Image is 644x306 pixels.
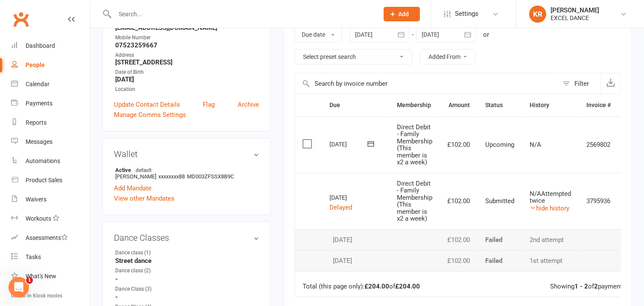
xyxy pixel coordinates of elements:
th: Invoice # [579,94,619,116]
a: Reports [11,113,90,132]
th: Amount [440,94,478,116]
div: [DATE] [329,191,369,204]
a: Assessments [11,228,90,248]
span: Upcoming [486,141,515,149]
td: 1st attempt [522,250,579,271]
strong: Active [115,166,255,173]
span: 1 [26,277,33,284]
a: People [11,55,90,75]
div: Mobile Number [115,34,259,42]
th: Membership [389,94,440,116]
div: Dance Class (3) [115,285,186,293]
span: N/A [530,190,542,198]
span: Settings [455,4,478,23]
div: or [484,29,490,40]
div: Calendar [26,81,50,87]
div: Workouts [26,215,51,222]
strong: £204.00 [364,283,389,290]
input: Search by invoice number [295,73,558,94]
strong: 2 [594,283,598,290]
div: Payments [26,100,52,107]
div: Dance class (2) [115,267,186,275]
span: default [133,166,154,173]
a: View other Mandates [114,193,175,204]
a: Calendar [11,75,90,94]
span: Direct Debit - Family Membership (This member is x2 a week) [397,123,432,166]
a: Archive [238,99,259,110]
div: [PERSON_NAME] [551,6,599,14]
a: What's New [11,267,90,286]
div: What's New [26,273,56,280]
th: Status [478,94,522,116]
span: N/A [530,141,542,149]
input: Search... [112,8,373,20]
button: Add [384,7,420,21]
strong: £204.00 [395,283,420,290]
a: Dashboard [11,36,90,55]
li: [PERSON_NAME] [114,165,259,181]
a: Manage Comms Settings [114,110,186,120]
div: [DATE] [329,137,369,151]
th: History [522,94,579,116]
a: Tasks [11,248,90,267]
span: Attempted twice [530,190,571,205]
div: Reports [26,119,47,126]
a: Workouts [11,209,90,228]
div: Dashboard [26,42,55,49]
strong: Street dance [115,257,259,265]
td: Failed [478,250,522,271]
strong: - [115,293,259,301]
a: Automations [11,152,90,171]
div: Date of Birth [115,68,259,76]
td: £102.00 [440,250,478,271]
button: Filter [558,73,600,94]
div: Address [115,51,259,59]
a: Waivers [11,190,90,209]
td: Failed [478,229,522,251]
strong: 1 - 2 [575,283,589,290]
div: Location [115,85,259,93]
a: Add Mandate [114,183,152,193]
div: Dance class (1) [115,249,186,257]
iframe: Intercom live chat [9,277,29,297]
td: 3795936 [579,173,619,229]
a: Payments [11,94,90,113]
span: Submitted [486,197,515,205]
span: Add [399,11,409,17]
a: Messages [11,132,90,152]
div: [DATE] [329,236,382,244]
div: Tasks [26,254,41,260]
div: [DATE] [329,257,382,265]
strong: 07523259667 [115,41,259,49]
button: Due date [294,27,342,42]
button: Added From [420,49,476,64]
span: MD003ZFSSX8B9C [187,173,234,180]
span: Direct Debit - Family Membership (This member is x2 a week) [397,180,432,223]
div: KR [529,6,546,23]
div: Showing of payments [551,283,626,290]
a: Delayed [329,204,352,211]
td: £102.00 [440,117,478,173]
a: hide history [530,204,570,212]
td: £102.00 [440,173,478,229]
div: People [26,61,45,68]
a: Product Sales [11,171,90,190]
div: Automations [26,157,60,164]
strong: [DATE] [115,76,259,83]
td: £102.00 [440,229,478,251]
div: Messages [26,138,52,145]
td: 2nd attempt [522,229,579,251]
div: EXCEL DANCE [551,14,599,22]
div: Waivers [26,196,47,203]
strong: - [115,275,259,283]
div: Filter [574,79,589,89]
h3: Dance Classes [114,233,259,242]
th: Due [322,94,389,116]
a: Flag [203,99,215,110]
div: Total (this page only): of [303,283,420,290]
strong: [STREET_ADDRESS] [115,58,259,66]
td: 2569802 [579,117,619,173]
div: Product Sales [26,177,62,184]
a: Update Contact Details [114,99,180,110]
span: xxxxxxxx88 [158,173,185,180]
